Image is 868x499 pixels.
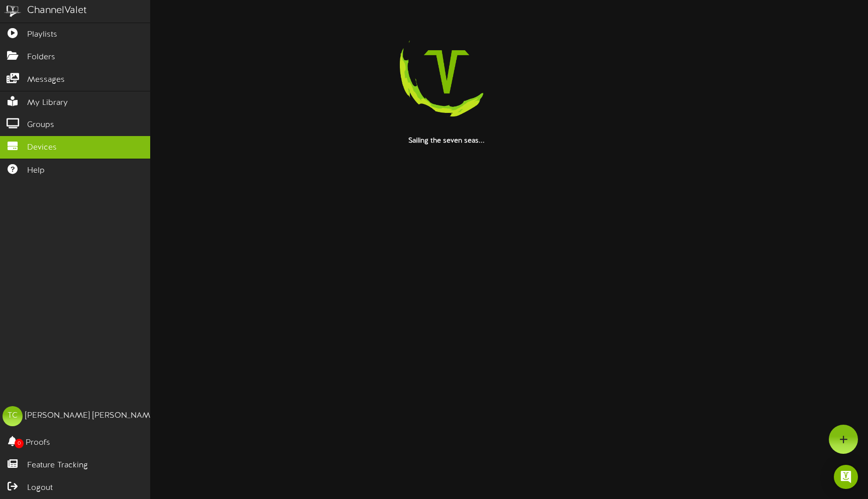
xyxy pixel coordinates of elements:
[27,97,68,109] span: My Library
[27,142,57,154] span: Devices
[27,29,57,41] span: Playlists
[25,410,157,422] div: [PERSON_NAME] [PERSON_NAME]
[408,137,485,145] strong: Sailing the seven seas...
[27,4,87,18] div: ChannelValet
[27,482,53,494] span: Logout
[3,406,23,426] div: TC
[27,460,88,471] span: Feature Tracking
[834,465,858,489] div: Open Intercom Messenger
[382,8,511,136] img: loading-spinner-3.png
[15,439,24,448] span: 0
[27,74,65,86] span: Messages
[26,437,50,449] span: Proofs
[27,165,45,177] span: Help
[27,52,55,63] span: Folders
[27,119,54,131] span: Groups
